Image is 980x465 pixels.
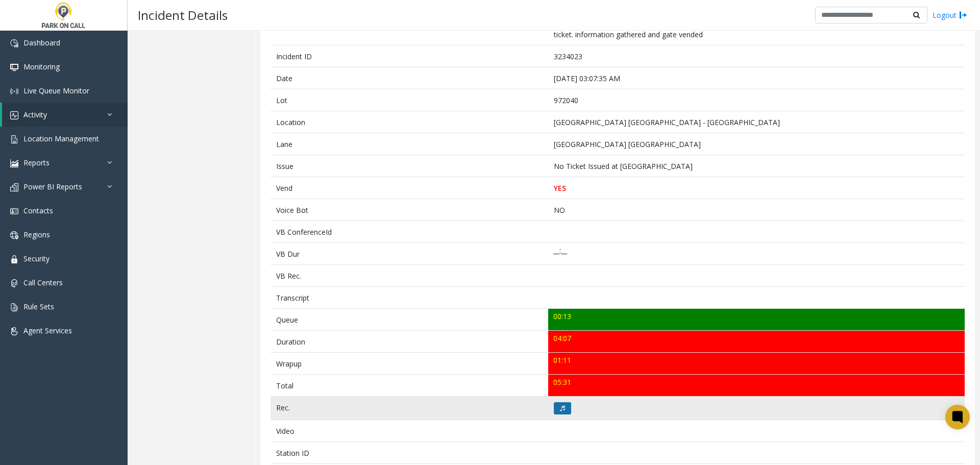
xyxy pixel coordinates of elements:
img: 'icon' [10,183,18,191]
td: Lot [271,89,548,111]
td: Rec. [271,397,548,420]
img: 'icon' [10,327,18,335]
img: 'icon' [10,159,18,167]
td: Issue [271,155,548,177]
td: Incident ID [271,45,548,67]
td: 05:31 [548,375,965,397]
img: logout [959,10,967,20]
td: No Ticket Issued at [GEOGRAPHIC_DATA] [548,155,965,177]
td: [GEOGRAPHIC_DATA] [GEOGRAPHIC_DATA] [548,133,965,155]
a: Logout [933,10,967,20]
span: Location Management [23,134,99,143]
td: Voice Bot [271,199,548,221]
img: 'icon' [10,135,18,143]
td: 01:11 [548,353,965,375]
td: Lane [271,133,548,155]
img: 'icon' [10,303,18,311]
td: Video [271,420,548,442]
span: Monitoring [23,62,60,71]
span: Power BI Reports [23,182,82,191]
td: 3234023 [548,45,965,67]
td: Duration [271,331,548,353]
p: YES [554,183,960,193]
td: [GEOGRAPHIC_DATA] [GEOGRAPHIC_DATA] - [GEOGRAPHIC_DATA] [548,111,965,133]
span: Reports [23,158,50,167]
td: Date [271,67,548,89]
span: Call Centers [23,278,63,287]
span: Dashboard [23,38,60,47]
td: Station ID [271,442,548,464]
img: 'icon' [10,39,18,47]
td: Queue [271,309,548,331]
img: 'icon' [10,111,18,119]
img: 'icon' [10,63,18,71]
span: Regions [23,230,50,239]
span: Rule Sets [23,302,54,311]
td: 00:13 [548,309,965,331]
span: Live Queue Monitor [23,86,89,95]
td: Vend [271,177,548,199]
td: VB ConferenceId [271,221,548,243]
img: 'icon' [10,255,18,263]
td: 04:07 [548,331,965,353]
img: 'icon' [10,231,18,239]
span: Activity [23,110,47,119]
img: 'icon' [10,87,18,95]
td: Wrapup [271,353,548,375]
td: 972040 [548,89,965,111]
td: Total [271,375,548,397]
img: 'icon' [10,207,18,215]
span: Agent Services [23,326,72,335]
td: [DATE] 03:07:35 AM [548,67,965,89]
td: VB Rec. [271,265,548,287]
h3: Incident Details [133,3,233,28]
td: Location [271,111,548,133]
p: NO [554,205,960,215]
td: Transcript [271,287,548,309]
span: Contacts [23,206,53,215]
td: __:__ [548,243,965,265]
img: 'icon' [10,279,18,287]
td: VB Dur [271,243,548,265]
a: Activity [2,103,128,127]
span: Security [23,254,50,263]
